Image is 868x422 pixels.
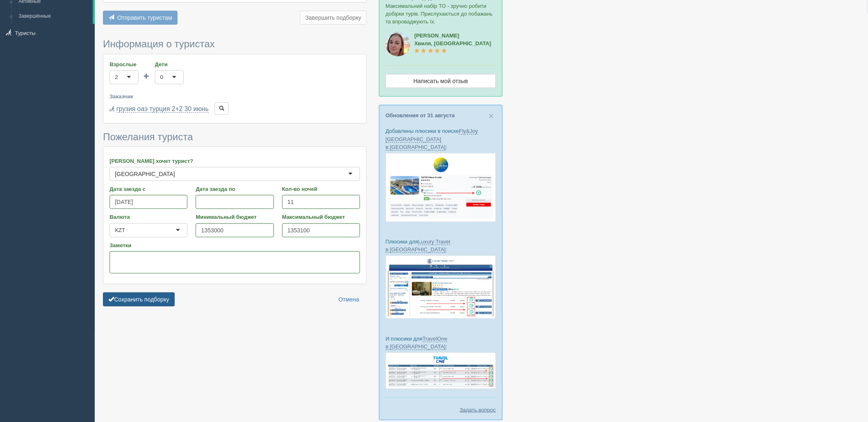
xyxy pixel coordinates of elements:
[282,213,360,221] label: Максимальный бюджет
[117,14,172,21] span: Отправить туристам
[489,111,494,120] button: Close
[386,352,496,389] img: travel-one-%D0%BF%D1%96%D0%B4%D0%B1%D1%96%D1%80%D0%BA%D0%B0-%D1%81%D1%80%D0%BC-%D0%B4%D0%BB%D1%8F...
[115,226,125,234] div: KZT
[155,60,184,68] label: Дети
[386,74,496,88] a: Написать мой отзыв
[103,39,367,49] h3: Информация о туристах
[110,157,360,165] label: [PERSON_NAME] хочет турист?
[386,153,496,222] img: fly-joy-de-proposal-crm-for-travel-agency.png
[117,105,209,113] a: грузия оаэ турция 2+2 30 июнь
[460,406,496,414] a: Задать вопрос
[386,255,496,319] img: luxury-travel-%D0%BF%D0%BE%D0%B4%D0%B1%D0%BE%D1%80%D0%BA%D0%B0-%D1%81%D1%80%D0%BC-%D0%B4%D0%BB%D1...
[386,238,496,253] p: Плюсики для :
[196,213,274,221] label: Минимальный бюджет
[333,292,365,306] a: Отмена
[386,336,447,350] a: TravelOne в [GEOGRAPHIC_DATA]
[160,73,163,81] div: 0
[489,111,494,121] span: ×
[15,9,93,24] a: Завершённые
[110,185,187,193] label: Дата заезда с
[103,11,178,25] button: Отправить туристам
[110,93,360,100] label: Заказчик
[282,195,360,209] input: 7-10 или 7,10,14
[110,241,360,249] label: Заметки
[196,185,274,193] label: Дата заезда по
[115,73,118,81] div: 2
[386,239,450,253] a: Luxury Travel в [GEOGRAPHIC_DATA]
[386,127,496,151] p: Добавлены плюсики в поиске :
[115,170,175,178] div: [GEOGRAPHIC_DATA]
[103,292,175,306] button: Сохранить подборку
[300,11,367,25] button: Завершить подборку
[282,185,360,193] label: Кол-во ночей
[386,112,455,118] a: Обновления от 31 августа
[103,131,193,142] span: Пожелания туриста
[386,128,478,150] a: Fly&Joy [GEOGRAPHIC_DATA] в [GEOGRAPHIC_DATA]
[414,32,491,54] a: [PERSON_NAME]Хвиля, [GEOGRAPHIC_DATA]
[110,60,138,68] label: Взрослые
[386,335,496,350] p: И плюсики для :
[110,213,187,221] label: Валюта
